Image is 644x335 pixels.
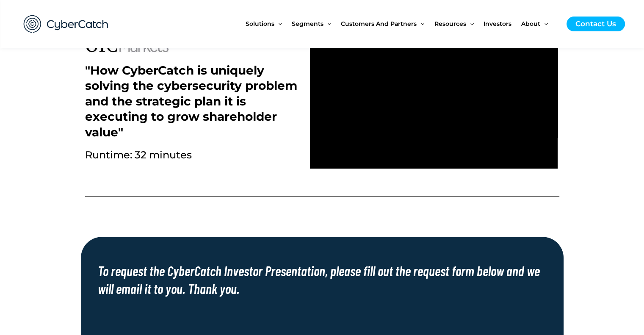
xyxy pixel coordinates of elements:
img: CyberCatch [15,6,117,42]
span: Resources [434,6,466,42]
span: Solutions [246,6,274,42]
span: Customers and Partners [341,6,417,42]
span: Investors [484,6,511,42]
iframe: vimeo Video Player [310,30,557,169]
span: Segments [292,6,323,42]
span: Menu Toggle [417,6,424,42]
span: Menu Toggle [466,6,474,42]
a: Investors [484,6,521,42]
h2: "How CyberCatch is uniquely solving the cybersecurity problem and the strategic plan it is execut... [85,63,298,140]
span: Menu Toggle [323,6,331,42]
span: Menu Toggle [274,6,282,42]
h2: To request the CyberCatch Investor Presentation, please fill out the request form below and we wi... [98,262,547,297]
span: About [521,6,540,42]
h2: Runtime: 32 minutes [85,148,298,161]
span: Menu Toggle [540,6,548,42]
a: Contact Us [567,17,625,31]
nav: Site Navigation: New Main Menu [246,6,558,42]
